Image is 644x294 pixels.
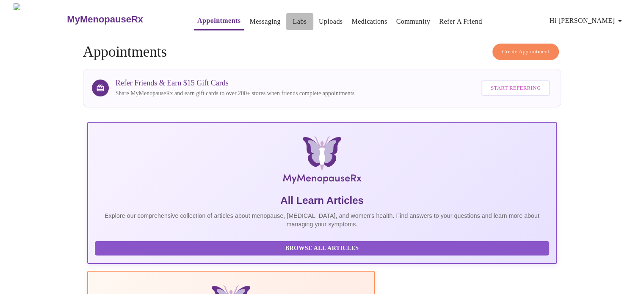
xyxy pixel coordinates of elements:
button: Labs [286,13,313,30]
a: Labs [293,16,307,27]
a: Refer a Friend [439,16,482,27]
button: Uploads [315,13,346,30]
button: Start Referring [481,80,550,96]
a: Medications [351,16,387,27]
button: Hi [PERSON_NAME] [546,12,628,29]
span: Browse All Articles [103,243,541,254]
img: MyMenopauseRx Logo [14,3,66,35]
p: Share MyMenopauseRx and earn gift cards to over 200+ stores when friends complete appointments [116,89,354,98]
button: Browse All Articles [95,241,550,256]
button: Messaging [246,13,284,30]
a: MyMenopauseRx [66,5,177,34]
span: Create Appointment [502,47,550,57]
a: Messaging [249,16,280,27]
button: Create Appointment [492,44,559,60]
p: Explore our comprehensive collection of articles about menopause, [MEDICAL_DATA], and women's hea... [95,212,550,228]
span: Start Referring [491,83,541,93]
span: Hi [PERSON_NAME] [550,15,625,27]
a: Browse All Articles [95,244,552,251]
h3: Refer Friends & Earn $15 Gift Cards [116,79,354,88]
button: Appointments [194,12,244,30]
h3: MyMenopauseRx [67,14,143,25]
h4: Appointments [83,44,561,60]
img: MyMenopauseRx Logo [165,136,478,187]
a: Uploads [319,16,343,27]
a: Appointments [197,15,240,27]
h5: All Learn Articles [95,194,550,207]
button: Medications [348,13,390,30]
a: Start Referring [479,76,552,100]
button: Community [393,13,434,30]
a: Community [396,16,431,27]
button: Refer a Friend [436,13,486,30]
